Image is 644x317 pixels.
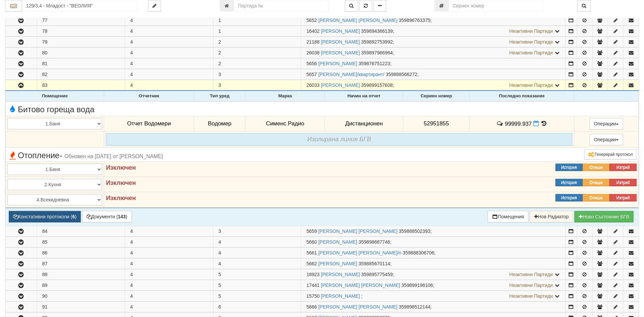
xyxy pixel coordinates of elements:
span: 2 [218,50,221,55]
button: Документи (143) [82,211,132,222]
span: Партида № [306,283,319,288]
th: Марка [245,91,325,101]
span: 4 [218,239,221,245]
span: 99999.937 [505,120,532,127]
b: 6 [72,214,75,219]
span: 2 [218,39,221,45]
td: ; [301,37,566,47]
td: 4 [125,248,213,258]
b: 143 [118,214,126,219]
td: 4 [125,69,213,80]
button: Нов Радиатор [530,211,573,222]
span: 359888306706 [403,250,434,255]
span: 359898687746 [359,239,390,245]
td: 80 [37,48,125,58]
td: ; [301,69,566,80]
span: Партида № [306,50,319,55]
th: Помещение [6,91,104,101]
span: 3 [218,72,221,77]
td: 78 [37,26,125,36]
th: Отчетник [104,91,194,101]
a: [PERSON_NAME] [321,82,360,88]
span: 359876751223 [359,61,390,66]
span: Партида № [306,272,319,277]
span: Партида № [306,61,317,66]
td: ; [301,269,566,280]
td: 77 [37,15,125,26]
a: [PERSON_NAME] [318,261,357,266]
td: 4 [125,37,213,47]
span: 359896763375 [399,18,430,23]
span: Неактивни Партиди [509,272,553,277]
button: Констативни протоколи (6) [9,211,81,222]
span: 3 [218,82,221,88]
button: Опиши [582,164,610,171]
span: Партида № [306,261,317,266]
td: 89 [37,280,125,291]
td: 88 [37,269,125,280]
strong: Изключен [106,195,136,201]
td: 91 [37,302,125,312]
button: История [555,194,582,201]
td: ; [301,302,566,312]
a: [PERSON_NAME] [321,50,360,55]
th: Тип уред [194,91,245,101]
span: Партида № [306,18,317,23]
td: 4 [125,26,213,36]
td: ; [301,15,566,26]
td: ; [301,237,566,247]
td: ; [301,226,566,237]
span: 359892753992 [361,39,392,45]
span: 359888502393 [399,228,430,234]
i: Нов Отчет към 29/08/2025 [533,121,539,126]
a: [PERSON_NAME] [321,293,360,299]
span: История на показанията [540,120,548,127]
strong: Изключен [106,164,136,171]
td: 4 [125,226,213,237]
th: Начин на отчет [325,91,403,101]
td: 84 [37,226,125,237]
td: 4 [125,302,213,312]
td: Водомер [194,116,245,131]
span: 5 [218,293,221,299]
span: Партида № [306,39,319,45]
span: 2 [218,61,221,66]
button: Новo Състояние БГВ [574,211,634,222]
a: [PERSON_NAME] [321,28,360,34]
strong: Изключен [106,179,136,186]
a: [PERSON_NAME] [PERSON_NAME]/п [318,250,401,255]
td: 81 [37,58,125,69]
span: История на забележките [496,120,505,127]
td: Сименс Радио [245,116,325,131]
span: 359888566272 [386,72,417,77]
td: ; [301,58,566,69]
td: ; [301,26,566,36]
span: 5 [218,283,221,288]
button: Операции [590,118,623,129]
td: 4 [125,58,213,69]
button: Помещения [487,211,529,222]
button: Генерирай протокол [584,149,637,160]
span: Неактивни Партиди [509,50,553,55]
span: - [59,151,62,160]
a: [PERSON_NAME] [PERSON_NAME] [318,18,397,23]
td: ; [301,48,566,58]
span: 4 [218,250,221,255]
a: [PERSON_NAME] [PERSON_NAME] [318,228,397,234]
span: 359898512144 [399,304,430,310]
td: 4 [125,280,213,291]
span: 1 [218,28,221,34]
span: Отчет Водомери [127,120,171,127]
span: 359885670114 [359,261,390,266]
a: [PERSON_NAME] [318,61,357,66]
span: 52951855 [424,120,449,127]
a: [PERSON_NAME]/квартирант/ [318,72,384,77]
th: Последно показание [470,91,574,101]
td: 82 [37,69,125,80]
td: 90 [37,291,125,301]
span: 359897966964 [361,50,392,55]
span: 359899157608 [361,82,392,88]
button: Изтрий [610,164,637,171]
span: 359899198106 [401,283,433,288]
td: ; [301,248,566,258]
